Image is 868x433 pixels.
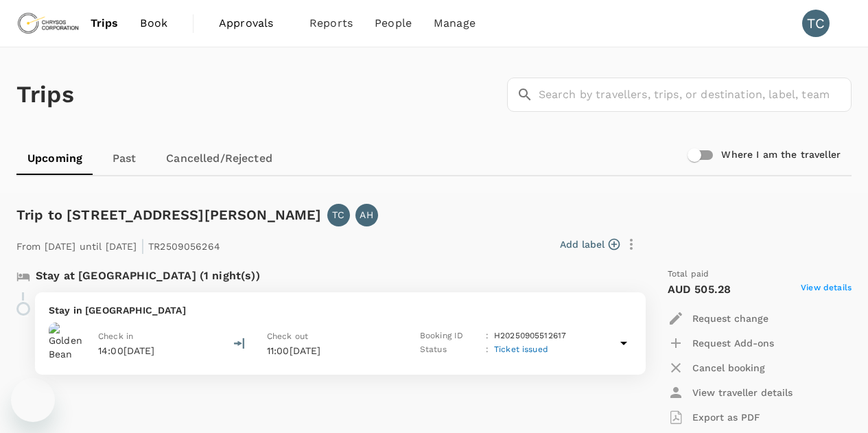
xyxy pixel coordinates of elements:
p: : [486,329,489,343]
span: Approvals [219,15,288,32]
p: AUD 505.28 [668,281,731,298]
h6: Trip to [STREET_ADDRESS][PERSON_NAME] [16,204,322,226]
p: TC [332,208,344,222]
button: Export as PDF [668,405,760,430]
button: Request change [668,306,769,331]
img: Chrysos Corporation [16,8,80,38]
p: Request change [692,312,769,325]
button: Add label [560,237,620,251]
button: Request Add-ons [668,331,774,355]
span: Book [140,15,167,32]
h1: Trips [16,47,74,142]
p: AH [360,208,373,222]
a: Upcoming [16,142,93,175]
img: Golden Bean Hotel [49,323,90,364]
p: 14:00[DATE] [98,344,155,358]
span: Check out [267,331,308,341]
p: Cancel booking [692,361,765,375]
div: TC [802,10,830,37]
span: Check in [98,331,133,341]
span: View details [801,281,852,298]
input: Search by travellers, trips, or destination, label, team [539,78,852,112]
h6: Where I am the traveller [721,148,841,163]
p: From [DATE] until [DATE] TR2509056264 [16,232,220,257]
iframe: Button to launch messaging window [11,378,55,422]
span: Total paid [668,268,709,281]
span: Reports [309,15,353,32]
p: : [486,343,489,357]
p: Booking ID [420,329,480,343]
p: Status [420,343,480,357]
a: Past [93,142,155,175]
p: Stay at [GEOGRAPHIC_DATA] (1 night(s)) [36,268,260,284]
p: View traveller details [692,386,793,399]
span: Manage [434,15,476,32]
span: Ticket issued [494,344,548,354]
p: Export as PDF [692,410,760,424]
button: View traveller details [668,380,793,405]
button: Cancel booking [668,355,765,380]
p: Stay in [GEOGRAPHIC_DATA] [49,303,632,317]
a: Cancelled/Rejected [155,142,283,175]
p: Request Add-ons [692,336,774,350]
p: H20250905512617 [494,329,566,343]
p: 11:00[DATE] [267,344,397,358]
span: People [375,15,412,32]
span: Trips [91,15,119,32]
span: | [141,236,145,255]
